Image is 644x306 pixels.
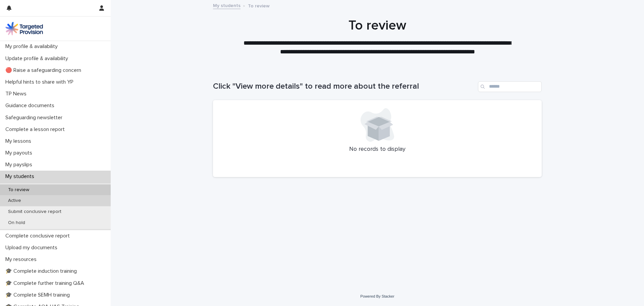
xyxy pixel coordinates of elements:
[360,294,394,298] a: Powered By Stacker
[213,82,475,91] h1: Click "View more details" to read more about the referral
[3,43,63,50] p: My profile & availability
[3,150,38,156] p: My payouts
[221,146,534,153] p: No records to display
[248,2,270,9] p: To review
[3,126,70,133] p: Complete a lesson report
[3,256,42,263] p: My resources
[213,17,542,34] h1: To review
[3,115,68,121] p: Safeguarding newsletter
[3,79,79,85] p: Helpful hints to share with YP
[3,187,35,193] p: To review
[3,209,67,215] p: Submit conclusive report
[5,22,43,35] img: M5nRWzHhSzIhMunXDL62
[3,198,26,204] p: Active
[3,280,90,287] p: 🎓 Complete further training Q&A
[478,81,542,92] input: Search
[3,173,40,180] p: My students
[213,1,240,9] a: My students
[3,55,73,62] p: Update profile & availability
[3,91,32,97] p: TP News
[3,138,37,144] p: My lessons
[3,245,63,251] p: Upload my documents
[3,292,75,298] p: 🎓 Complete SEMH training
[3,162,38,168] p: My payslips
[3,268,82,274] p: 🎓 Complete induction training
[3,220,31,226] p: On hold
[3,102,60,109] p: Guidance documents
[3,233,75,239] p: Complete conclusive report
[3,67,87,74] p: 🔴 Raise a safeguarding concern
